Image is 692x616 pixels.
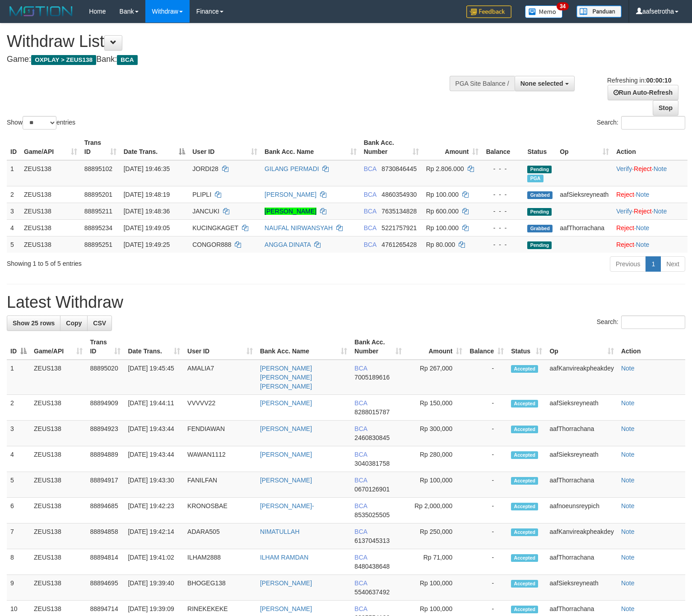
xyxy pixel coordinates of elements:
[466,575,507,601] td: -
[124,360,184,395] td: [DATE] 19:45:45
[184,360,256,395] td: AMALIA7
[546,360,617,395] td: aafKanvireakpheakdey
[7,219,20,236] td: 4
[381,208,417,215] span: Copy 7635134828 to clipboard
[30,395,86,421] td: ZEUS138
[265,208,316,215] a: [PERSON_NAME]
[7,575,30,601] td: 9
[124,241,170,248] span: [DATE] 19:49:25
[546,421,617,446] td: aafThorrachana
[354,451,367,458] span: BCA
[7,236,20,253] td: 5
[260,399,312,407] a: [PERSON_NAME]
[184,498,256,523] td: KRONOSBAE
[405,395,466,421] td: Rp 150,000
[7,116,75,130] label: Show entries
[354,554,367,561] span: BCA
[7,421,30,446] td: 3
[511,477,538,485] span: Accepted
[527,175,543,182] span: Marked by aafnoeunsreypich
[192,165,218,172] span: JORDI28
[7,186,20,203] td: 2
[616,191,634,198] a: Reject
[184,549,256,575] td: ILHAM2888
[405,360,466,395] td: Rp 267,000
[260,425,312,432] a: [PERSON_NAME]
[7,472,30,498] td: 5
[117,55,137,65] span: BCA
[86,334,124,360] th: Trans ID: activate to sort column ascending
[86,575,124,601] td: 88894695
[256,334,351,360] th: Bank Acc. Name: activate to sort column ascending
[260,502,314,509] a: [PERSON_NAME]-
[7,395,30,421] td: 2
[636,224,650,232] a: Note
[84,208,112,215] span: 88895211
[634,165,652,172] a: Reject
[613,134,687,160] th: Action
[184,446,256,472] td: WAWAN1112
[13,320,55,327] span: Show 25 rows
[354,502,367,509] span: BCA
[660,256,685,272] a: Next
[7,315,60,331] a: Show 25 rows
[486,240,520,249] div: - - -
[636,191,650,198] a: Note
[511,426,538,433] span: Accepted
[466,360,507,395] td: -
[381,191,417,198] span: Copy 4860354930 to clipboard
[87,315,112,331] a: CSV
[30,472,86,498] td: ZEUS138
[124,334,184,360] th: Date Trans.: activate to sort column ascending
[610,256,646,272] a: Previous
[124,421,184,446] td: [DATE] 19:43:44
[616,208,632,215] a: Verify
[466,446,507,472] td: -
[426,241,455,248] span: Rp 80.000
[426,165,464,172] span: Rp 2.806.000
[360,134,423,160] th: Bank Acc. Number: activate to sort column ascending
[405,421,466,446] td: Rp 300,000
[20,134,81,160] th: Game/API: activate to sort column ascending
[511,451,538,459] span: Accepted
[192,241,231,248] span: CONGOR888
[405,334,466,360] th: Amount: activate to sort column ascending
[654,165,667,172] a: Note
[7,523,30,549] td: 7
[486,164,520,173] div: - - -
[546,334,617,360] th: Op: activate to sort column ascending
[184,472,256,498] td: FANILFAN
[613,219,687,236] td: ·
[354,408,390,416] span: Copy 8288015787 to clipboard
[93,320,106,327] span: CSV
[124,575,184,601] td: [DATE] 19:39:40
[184,523,256,549] td: ADARA505
[260,528,300,535] a: NIMATULLAH
[124,191,170,198] span: [DATE] 19:48:19
[608,85,678,100] a: Run Auto-Refresh
[354,399,367,407] span: BCA
[86,360,124,395] td: 88895020
[66,320,82,327] span: Copy
[86,446,124,472] td: 88894889
[597,116,685,130] label: Search:
[260,451,312,458] a: [PERSON_NAME]
[364,165,376,172] span: BCA
[86,395,124,421] td: 88894909
[621,399,635,407] a: Note
[636,241,650,248] a: Note
[354,434,390,441] span: Copy 2460830845 to clipboard
[7,255,282,268] div: Showing 1 to 5 of 5 entries
[654,208,667,215] a: Note
[557,2,569,10] span: 34
[482,134,524,160] th: Balance
[646,256,661,272] a: 1
[86,421,124,446] td: 88894923
[260,579,312,587] a: [PERSON_NAME]
[20,236,81,253] td: ZEUS138
[621,579,635,587] a: Note
[426,224,459,232] span: Rp 100.000
[511,528,538,536] span: Accepted
[511,580,538,588] span: Accepted
[405,575,466,601] td: Rp 100,000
